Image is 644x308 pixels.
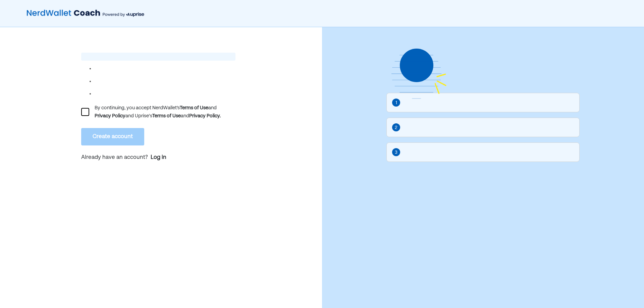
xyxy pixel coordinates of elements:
[180,104,208,112] div: Terms of Use
[395,99,397,107] div: 1
[189,112,221,120] div: Privacy Policy.
[95,112,125,120] div: Privacy Policy
[395,149,397,156] div: 3
[395,124,397,131] div: 2
[81,153,235,162] p: Already have an account?
[152,112,181,120] div: Terms of Use
[95,104,235,120] div: By continuing, you accept NerdWallet’s and and Uprise's and
[81,128,144,145] button: Create account
[151,153,166,162] a: Log in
